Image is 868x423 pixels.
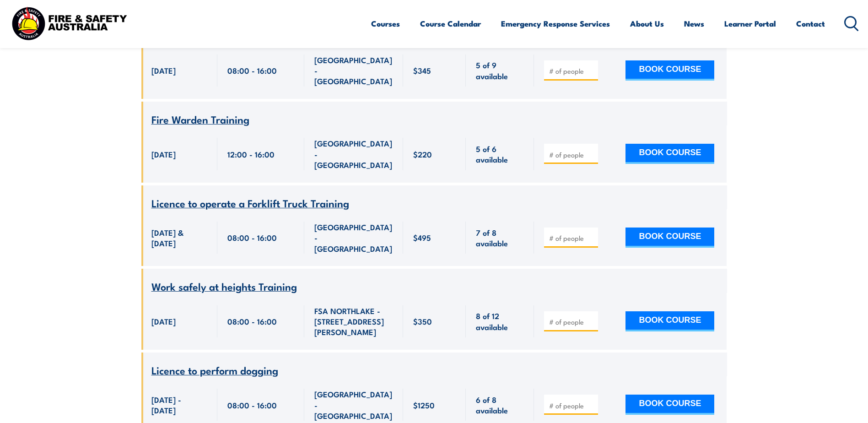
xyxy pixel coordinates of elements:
a: Fire Warden Training [151,114,249,125]
input: # of people [549,150,595,159]
a: Learner Portal [724,11,776,36]
a: Emergency Response Services [501,11,610,36]
button: BOOK COURSE [625,228,714,248]
a: Course Calendar [420,11,481,36]
input: # of people [549,66,595,76]
span: 08:00 - 16:00 [227,400,277,410]
span: [DATE] & [DATE] [151,227,207,249]
span: $495 [413,232,431,243]
span: [GEOGRAPHIC_DATA] - [GEOGRAPHIC_DATA] [314,222,393,254]
span: [DATE] - [DATE] [151,394,207,416]
span: Fire Warden Training [151,111,249,127]
span: FSA NORTHLAKE - [STREET_ADDRESS][PERSON_NAME] [314,305,393,337]
span: 08:00 - 16:00 [227,316,277,326]
span: [GEOGRAPHIC_DATA] - [GEOGRAPHIC_DATA] [314,389,393,421]
span: [DATE] [151,65,176,76]
span: Licence to operate a Forklift Truck Training [151,195,349,211]
a: About Us [630,11,664,36]
a: Licence to operate a Forklift Truck Training [151,198,349,209]
span: $1250 [413,400,435,410]
span: $345 [413,65,431,76]
span: 08:00 - 16:00 [227,232,277,243]
span: 8 of 12 available [476,310,524,332]
span: $220 [413,149,432,159]
span: 5 of 9 available [476,60,524,81]
a: Licence to perform dogging [151,365,278,376]
span: 6 of 8 available [476,394,524,416]
span: [GEOGRAPHIC_DATA] - [GEOGRAPHIC_DATA] [314,54,393,87]
span: 7 of 8 available [476,227,524,249]
span: 5 of 6 available [476,143,524,165]
input: # of people [549,317,595,326]
span: $350 [413,316,432,326]
a: Contact [796,11,825,36]
span: [DATE] [151,316,176,326]
span: [DATE] [151,149,176,159]
a: News [684,11,704,36]
input: # of people [549,401,595,410]
button: BOOK COURSE [625,395,714,415]
input: # of people [549,233,595,243]
button: BOOK COURSE [625,311,714,331]
span: 08:00 - 16:00 [227,65,277,76]
span: Licence to perform dogging [151,362,278,378]
a: Work safely at heights Training [151,281,297,293]
button: BOOK COURSE [625,60,714,81]
span: [GEOGRAPHIC_DATA] - [GEOGRAPHIC_DATA] [314,138,393,170]
a: Courses [371,11,400,36]
span: 12:00 - 16:00 [227,149,275,159]
button: BOOK COURSE [625,144,714,164]
span: Work safely at heights Training [151,278,297,294]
